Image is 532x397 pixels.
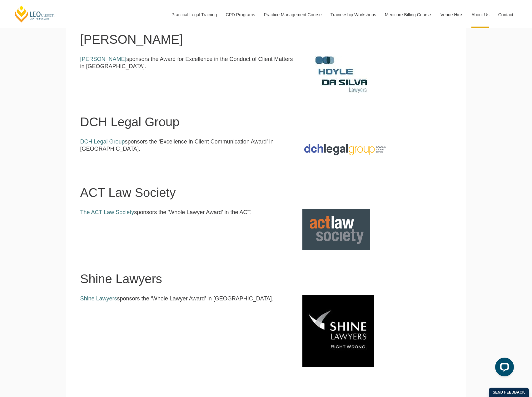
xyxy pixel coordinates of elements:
[80,56,293,70] p: sponsors the Award for Excellence in the Conduct of Client Matters in [GEOGRAPHIC_DATA].
[80,209,134,215] a: The ACT Law Society
[80,115,452,129] h1: DCH Legal Group
[259,1,326,28] a: Practice Management Course
[380,1,436,28] a: Medicare Billing Course
[14,5,56,23] a: [PERSON_NAME] Centre for Law
[80,186,452,199] h1: ACT Law Society
[494,1,518,28] a: Contact
[80,138,293,153] p: sponsors the ‘Excellence in Client Communication Award’ in [GEOGRAPHIC_DATA].
[467,1,494,28] a: About Us
[167,1,221,28] a: Practical Legal Training
[221,1,259,28] a: CPD Programs
[80,209,293,216] p: sponsors the ‘Whole Lawyer Award’ in the ACT.
[80,272,452,286] h1: Shine Lawyers
[80,295,293,302] p: sponsors the ‘Whole Lawyer Award’ in [GEOGRAPHIC_DATA].
[80,138,125,145] a: DCH Legal Group
[436,1,467,28] a: Venue Hire
[490,355,516,381] iframe: LiveChat chat widget
[326,1,380,28] a: Traineeship Workshops
[80,33,452,46] h1: [PERSON_NAME]
[80,56,127,62] a: [PERSON_NAME]
[80,295,117,302] a: Shine Lawyers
